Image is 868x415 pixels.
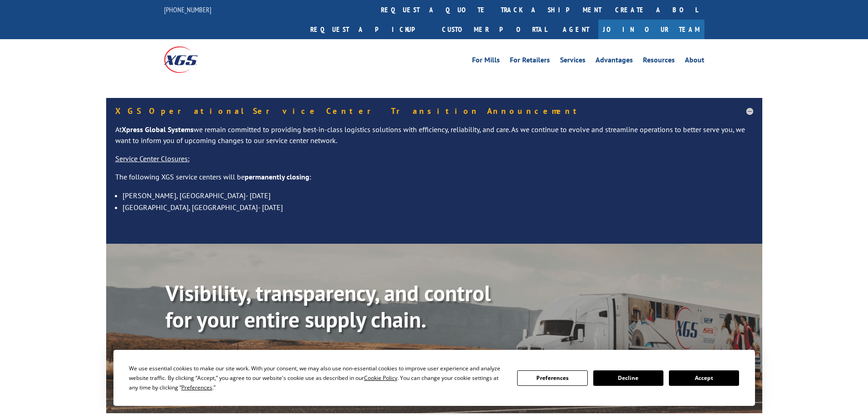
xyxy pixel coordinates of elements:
[596,56,633,67] a: Advantages
[435,20,554,39] a: Customer Portal
[593,370,663,386] button: Decline
[643,56,675,67] a: Resources
[303,20,435,39] a: Request a pickup
[517,370,587,386] button: Preferences
[113,350,755,406] div: Cookie Consent Prompt
[115,154,190,163] u: Service Center Closures:
[598,20,704,39] a: Join Our Team
[165,279,491,333] b: Visibility, transparency, and control for your entire supply chain.
[510,56,550,67] a: For Retailers
[181,384,212,391] span: Preferences
[115,107,753,115] h5: XGS Operational Service Center Transition Announcement
[560,56,586,67] a: Services
[245,172,309,181] strong: permanently closing
[123,190,753,201] li: [PERSON_NAME], [GEOGRAPHIC_DATA]- [DATE]
[129,364,506,392] div: We use essential cookies to make our site work. With your consent, we may also use non-essential ...
[164,5,211,14] a: [PHONE_NUMBER]
[472,56,500,67] a: For Mills
[364,374,397,382] span: Cookie Policy
[115,172,753,190] p: The following XGS service centers will be :
[685,56,704,67] a: About
[115,124,753,154] p: At we remain committed to providing best-in-class logistics solutions with efficiency, reliabilit...
[554,20,598,39] a: Agent
[123,201,753,213] li: [GEOGRAPHIC_DATA], [GEOGRAPHIC_DATA]- [DATE]
[122,125,194,134] strong: Xpress Global Systems
[669,370,739,386] button: Accept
